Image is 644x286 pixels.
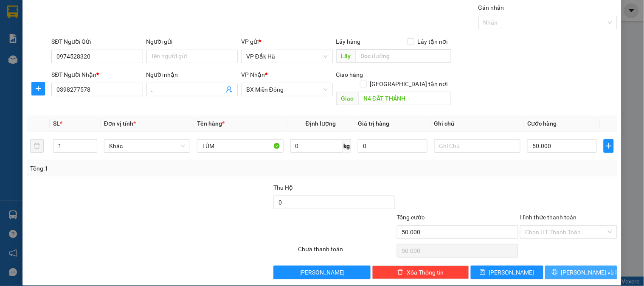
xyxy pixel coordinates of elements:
th: Ghi chú [431,115,524,132]
span: Lấy hàng [336,38,361,45]
span: save [480,269,486,276]
span: [PERSON_NAME] và In [561,268,621,277]
div: SĐT Người Gửi [51,37,143,46]
input: 0 [358,139,427,153]
span: printer [552,269,558,276]
span: kg [343,139,351,153]
span: [GEOGRAPHIC_DATA] tận nơi [367,79,451,89]
input: Dọc đường [356,49,451,63]
div: Người nhận [146,70,238,79]
span: VP Nhận [241,71,265,78]
span: Đơn vị tính [104,120,136,127]
span: Tổng cước [397,214,425,221]
span: plus [32,85,45,92]
span: [PERSON_NAME] [299,268,345,277]
span: Xóa Thông tin [407,268,444,277]
span: Lấy [336,49,356,63]
input: Ghi Chú [434,139,520,153]
span: VP Đắk Hà [246,50,327,63]
span: Lấy tận nơi [414,37,451,46]
input: Dọc đường [359,92,451,105]
button: plus [604,139,614,153]
span: SL [53,120,60,127]
div: Người gửi [146,37,238,46]
span: Tên hàng [197,120,225,127]
div: Chưa thanh toán [297,244,396,259]
div: VP gửi [241,37,332,46]
span: Giao [336,92,359,105]
input: VD: Bàn, Ghế [197,139,283,153]
button: save[PERSON_NAME] [471,266,543,279]
span: [PERSON_NAME] [489,268,534,277]
span: Cước hàng [527,120,557,127]
button: printer[PERSON_NAME] và In [545,266,617,279]
label: Hình thức thanh toán [520,214,577,221]
span: Định lượng [306,120,336,127]
div: Tổng: 1 [30,164,249,173]
span: user-add [226,86,233,93]
button: [PERSON_NAME] [273,266,370,279]
span: Giá trị hàng [358,120,389,127]
button: deleteXóa Thông tin [372,266,469,279]
span: Thu Hộ [273,184,293,191]
span: Giao hàng [336,71,363,78]
span: BX Miền Đông [246,83,327,96]
span: Khác [109,140,185,152]
div: SĐT Người Nhận [51,70,143,79]
span: plus [604,143,613,149]
span: delete [397,269,403,276]
label: Gán nhãn [478,4,504,11]
button: plus [31,82,45,95]
button: delete [30,139,44,153]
